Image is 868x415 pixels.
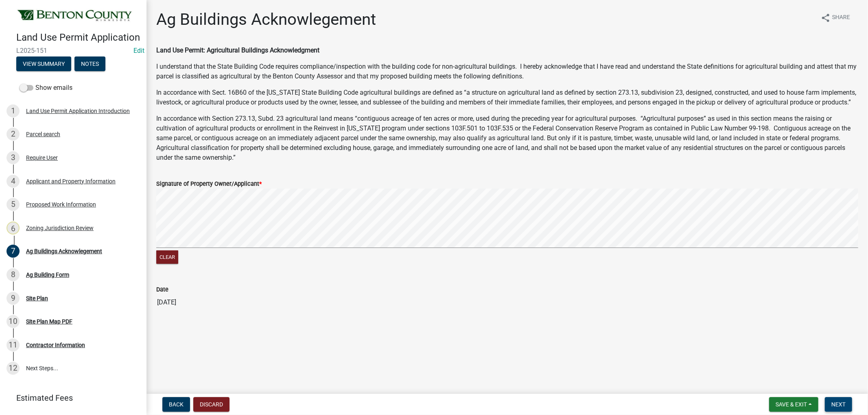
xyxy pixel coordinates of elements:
div: Contractor Information [26,342,85,348]
div: Proposed Work Information [26,202,96,207]
div: 12 [7,362,20,375]
div: 3 [7,151,20,164]
button: shareShare [814,10,857,26]
i: share [821,13,831,23]
button: Next [825,397,852,412]
button: Discard [193,397,230,412]
span: Back [169,401,184,408]
div: 9 [7,292,20,305]
div: 11 [7,339,20,352]
a: Edit [133,47,144,54]
div: 1 [7,104,20,117]
wm-modal-confirm: Edit Application Number [133,47,144,54]
div: 4 [7,175,20,188]
wm-modal-confirm: Summary [16,61,71,67]
img: Benton County, Minnesota [16,9,133,23]
div: Site Plan [26,295,48,301]
span: Next [831,401,846,408]
label: Show emails [20,83,72,93]
div: Applicant and Property Information [26,178,116,184]
span: Save & Exit [776,401,807,408]
h4: Land Use Permit Application [16,32,140,43]
button: Notes [74,56,105,71]
label: Date [156,287,168,293]
button: Save & Exit [769,397,818,412]
p: In accordance with Sect. 16B60 of the [US_STATE] State Building Code agricultural buildings are d... [156,88,858,107]
span: Share [832,13,850,23]
button: Clear [156,250,178,264]
div: 7 [7,245,20,258]
div: Ag Building Form [26,272,69,278]
p: In accordance with Section 273.13, Subd. 23 agricultural land means “contiguous acreage of ten ac... [156,114,858,163]
div: 8 [7,268,20,281]
div: Require User [26,155,58,161]
h1: Ag Buildings Acknowlegement [156,10,376,29]
label: Signature of Property Owner/Applicant [156,181,262,187]
a: Estimated Fees [7,390,133,406]
span: L2025-151 [16,47,130,54]
div: Zoning Jurisdiction Review [26,225,94,231]
div: 2 [7,128,20,141]
div: 5 [7,198,20,211]
div: Land Use Permit Application Introduction [26,108,130,114]
div: 6 [7,222,20,235]
button: View Summary [16,56,71,71]
div: 10 [7,315,20,328]
div: Ag Buildings Acknowlegement [26,248,102,254]
div: Parcel search [26,131,60,137]
strong: Land Use Permit: Agricultural Buildings Acknowledgment [156,46,319,54]
div: Site Plan Map PDF [26,319,72,324]
p: I understand that the State Building Code requires compliance/inspection with the building code f... [156,62,858,81]
button: Back [162,397,190,412]
wm-modal-confirm: Notes [74,61,105,67]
